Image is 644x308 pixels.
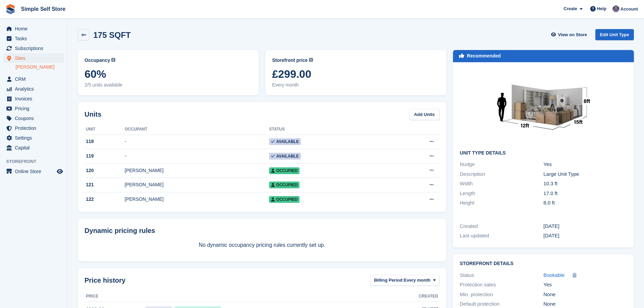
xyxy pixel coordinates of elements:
[85,81,252,89] span: 2/5 units available
[3,143,64,152] a: menu
[419,293,438,299] span: Created
[15,104,55,113] span: Pricing
[597,5,606,12] span: Help
[85,167,125,174] div: 120
[460,300,543,308] div: Default protection
[85,241,439,249] p: No dynamic occupancy pricing rules currently set up.
[15,84,55,94] span: Analytics
[370,275,439,286] button: Billing Period: Every month
[3,53,64,63] a: menu
[85,226,439,236] div: Dynamic pricing rules
[6,158,67,165] span: Storefront
[544,170,627,178] div: Large Unit Type
[550,29,590,40] a: View on Store
[272,57,308,64] span: Storefront price
[85,124,125,135] th: Unit
[544,281,627,289] div: Yes
[15,94,55,103] span: Invoices
[493,69,594,145] img: 175-sqft-unit%20(1).jpg
[3,74,64,84] a: menu
[544,222,627,230] div: [DATE]
[85,275,125,285] span: Price history
[544,272,565,278] span: Bookable
[16,64,64,70] a: [PERSON_NAME]
[15,24,55,33] span: Home
[544,300,627,308] div: None
[5,4,16,14] img: stora-icon-8386f47178a22dfd0bd8f6a31ec36ba5ce8667c1dd55bd0f319d3a0aa187defe.svg
[460,180,543,188] div: Width
[18,3,68,15] a: Simple Self Store
[544,199,627,207] div: 8.0 ft
[125,135,269,149] td: -
[3,24,64,33] a: menu
[85,68,252,80] span: 60%
[15,114,55,123] span: Coupons
[409,109,439,120] a: Add Units
[111,58,115,62] img: icon-info-grey-7440780725fd019a000dd9b08b2336e03edf1995a4989e88bcd33f0948082b44.svg
[544,180,627,188] div: 10.3 ft
[544,271,565,279] a: Bookable
[3,167,64,176] a: menu
[460,190,543,197] div: Length
[15,133,55,143] span: Settings
[269,196,300,203] span: Occupied
[404,277,431,284] span: Every month
[125,149,269,164] td: -
[3,84,64,94] a: menu
[544,232,627,240] div: [DATE]
[3,44,64,53] a: menu
[374,277,404,284] span: Billing Period:
[272,81,439,89] span: Every month
[56,167,64,175] a: Preview store
[125,181,269,188] div: [PERSON_NAME]
[544,291,627,299] div: None
[460,199,543,207] div: Height
[85,181,125,188] div: 121
[85,109,101,119] h2: Units
[15,44,55,53] span: Subscriptions
[3,104,64,113] a: menu
[85,291,144,302] th: Price
[460,161,543,168] div: Nudge
[613,5,619,12] img: Sharon Hughes
[3,34,64,43] a: menu
[15,74,55,84] span: CRM
[269,182,300,188] span: Occupied
[620,6,638,13] span: Account
[460,232,543,240] div: Last updated
[85,152,125,160] div: 119
[85,196,125,203] div: 122
[269,138,301,145] span: Available
[3,123,64,133] a: menu
[564,5,577,12] span: Create
[15,123,55,133] span: Protection
[93,30,131,40] h2: 175 SQFT
[125,167,269,174] div: [PERSON_NAME]
[460,271,543,279] div: Status
[15,143,55,152] span: Capital
[3,133,64,143] a: menu
[85,138,125,145] div: 118
[125,196,269,203] div: [PERSON_NAME]
[85,57,110,64] span: Occupancy
[269,153,301,160] span: Available
[15,167,55,176] span: Online Store
[544,161,627,168] div: Yes
[3,114,64,123] a: menu
[272,68,439,80] span: £299.00
[15,34,55,43] span: Tasks
[460,170,543,178] div: Description
[269,167,300,174] span: Occupied
[460,222,543,230] div: Created
[125,124,269,135] th: Occupant
[460,261,627,266] h2: Storefront Details
[544,190,627,197] div: 17.0 ft
[460,291,543,299] div: Min. protection
[467,52,501,60] div: Recommended
[595,29,634,40] a: Edit Unit Type
[3,94,64,103] a: menu
[460,150,627,156] h2: Unit Type details
[558,31,587,38] span: View on Store
[309,58,313,62] img: icon-info-grey-7440780725fd019a000dd9b08b2336e03edf1995a4989e88bcd33f0948082b44.svg
[15,53,55,63] span: Sites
